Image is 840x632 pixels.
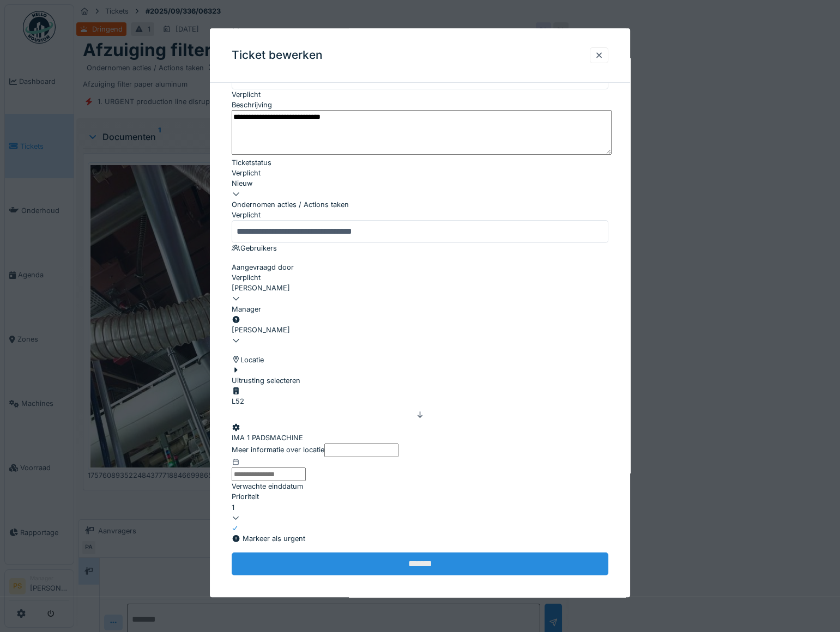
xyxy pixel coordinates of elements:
div: Verplicht [232,168,608,178]
label: Prioriteit [232,492,259,502]
div: Verplicht [232,272,608,283]
label: Beschrijving [232,100,272,110]
div: Verplicht [232,210,608,220]
div: 1 [232,502,608,513]
label: Manager [232,304,261,314]
div: Verplicht [232,89,608,100]
div: Locatie [232,355,608,365]
div: [PERSON_NAME] [232,283,608,294]
label: Ticketstatus [232,157,271,168]
div: Uitrusting selecteren [232,365,300,386]
div: IMA 1 PADSMACHINE [232,433,303,443]
label: Aangevraagd door [232,262,294,272]
label: Meer informatie over locatie [232,445,324,455]
div: Nieuw [232,178,608,189]
div: Markeer als urgent [232,533,305,544]
label: Ondernomen acties / Actions taken [232,199,349,210]
label: Verwachte einddatum [232,481,303,491]
h3: Ticket bewerken [232,48,323,62]
div: [PERSON_NAME] [232,325,608,335]
div: L52 [232,397,245,407]
div: Gebruikers [232,243,608,253]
